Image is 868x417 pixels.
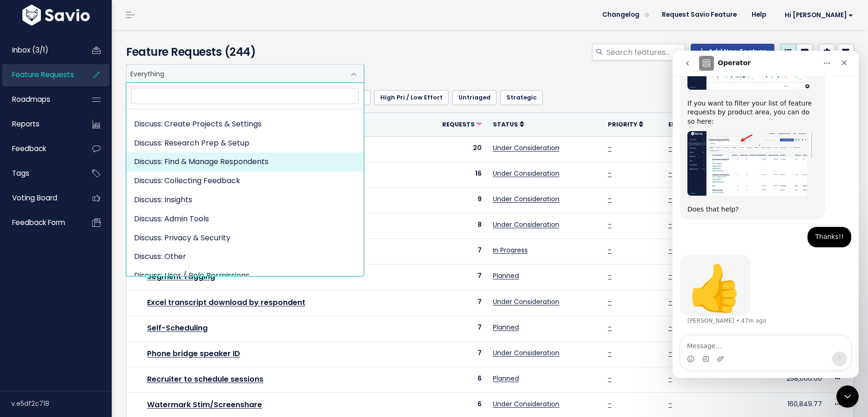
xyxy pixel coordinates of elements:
[2,138,77,159] a: Feedback
[126,44,360,60] h4: Feature Requests (244)
[2,187,77,209] a: Voting Board
[608,374,612,383] a: -
[127,152,363,172] li: Discuss: Find & Manage Respondents
[160,301,175,316] button: Send a message…
[12,70,74,79] span: Feature Requests
[493,271,519,280] a: Planned
[15,267,94,273] div: [PERSON_NAME] • 47m ago
[127,65,345,82] span: Everything
[673,51,859,378] iframe: Intercom live chat
[421,239,487,265] td: 7
[668,348,672,357] a: -
[608,143,612,152] a: -
[2,163,77,184] a: Tags
[608,169,612,178] a: -
[7,204,179,286] div: Kareem says…
[12,144,46,153] span: Feedback
[668,297,672,306] a: -
[12,45,48,55] span: Inbox (3/1)
[127,115,363,134] li: Discuss: Create Projects & Settings
[493,399,559,409] a: Under Consideration
[127,266,363,285] li: Discuss: User / Role Permissions
[493,119,524,129] a: Status
[668,374,672,383] a: -
[421,162,487,187] td: 16
[421,213,487,239] td: 8
[12,94,50,104] span: Roadmaps
[29,304,37,312] button: Gif picker
[15,215,71,260] div: thumbs up
[127,229,363,248] li: Discuss: Privacy & Security
[608,194,612,204] a: -
[7,176,179,204] div: Cristina says…
[691,44,774,60] a: Add New Feature
[668,119,699,129] a: Effort
[147,399,262,410] a: Watermark Stim/Screenshare
[442,119,482,129] a: Requests
[774,8,861,22] a: Hi [PERSON_NAME]
[147,271,215,282] a: Segment Tagging
[374,90,449,105] a: High Pri / Low Effort
[12,168,29,178] span: Tags
[126,90,854,105] ul: Filter feature requests
[12,193,57,203] span: Voting Board
[744,8,774,22] a: Help
[7,204,78,265] div: thumbs up[PERSON_NAME] • 47m ago
[44,304,52,312] button: Upload attachment
[608,271,612,280] a: -
[785,12,853,19] span: Hi [PERSON_NAME]
[421,187,487,213] td: 9
[668,323,672,332] a: -
[493,348,559,357] a: Under Consideration
[421,342,487,367] td: 7
[135,176,179,197] div: Thanks!!
[668,399,672,409] a: -
[11,391,112,416] div: v.e5df2c718
[608,220,612,229] a: -
[147,297,305,308] a: Excel transcript download by respondent
[2,113,77,135] a: Reports
[12,218,65,227] span: Feedback form
[147,374,263,384] a: Recruiter to schedule sessions
[442,120,475,128] span: Requests
[20,5,92,26] img: logo-white.9d6f32f41409.svg
[12,119,40,129] span: Reports
[668,271,672,280] a: -
[608,399,612,409] a: -
[608,119,643,129] a: Priority
[2,212,77,233] a: Feedback form
[493,120,518,128] span: Status
[421,316,487,341] td: 7
[126,64,364,83] span: Everything
[608,120,637,128] span: Priority
[421,265,487,290] td: 7
[500,90,543,105] a: Strategic
[127,247,363,266] li: Discuss: Other
[142,182,171,191] div: Thanks!!
[127,210,363,229] li: Discuss: Admin Tools
[608,323,612,332] a: -
[654,8,744,22] a: Request Savio Feature
[127,134,363,153] li: Discuss: Research Prep & Setup
[668,143,672,152] a: -
[493,169,559,178] a: Under Consideration
[14,304,22,312] button: Emoji picker
[602,12,639,18] span: Changelog
[147,348,240,359] a: Phone bridge speaker ID
[493,220,559,229] a: Under Consideration
[8,285,178,301] textarea: Message…
[606,44,685,60] input: Search features...
[836,385,859,408] iframe: Intercom live chat
[147,323,208,333] a: Self-Scheduling
[608,245,612,255] a: -
[493,323,519,332] a: Planned
[668,245,672,255] a: -
[452,90,497,105] a: Untriaged
[2,64,77,86] a: Feature Requests
[127,191,363,210] li: Discuss: Insights
[668,120,693,128] span: Effort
